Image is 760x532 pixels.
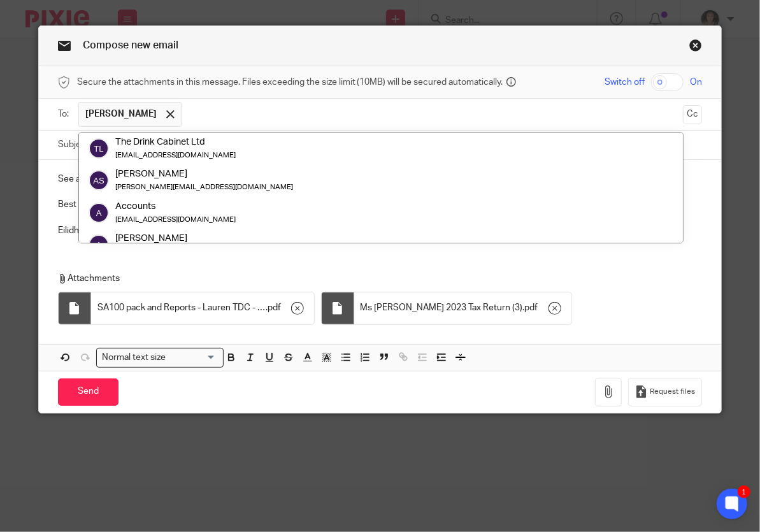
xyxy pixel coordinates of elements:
div: [PERSON_NAME] [115,168,293,181]
span: Secure the attachments in this message. Files exceeding the size limit (10MB) will be secured aut... [77,76,503,89]
div: . [354,292,571,324]
small: [EMAIL_ADDRESS][DOMAIN_NAME] [115,152,236,159]
small: [PERSON_NAME][EMAIL_ADDRESS][DOMAIN_NAME] [115,184,293,191]
img: svg%3E [89,139,109,159]
div: Search for option [96,348,224,368]
div: 1 [738,485,750,498]
input: Search for option [170,351,216,364]
button: Cc [683,105,702,124]
span: SA100 pack and Reports - Lauren TDC - 2024 [97,301,266,314]
div: Accounts [115,200,236,213]
small: [EMAIL_ADDRESS][DOMAIN_NAME] [115,216,236,223]
img: svg%3E [89,171,109,191]
img: svg%3E [89,203,109,223]
input: Send [58,378,118,406]
button: Request files [628,378,702,406]
div: . [91,292,314,324]
p: Attachments [58,272,684,285]
span: Compose new email [83,40,178,50]
span: Request files [650,387,695,397]
div: The Drink Cabinet Ltd [115,136,236,148]
a: Close this dialog window [689,39,702,56]
span: [PERSON_NAME] [85,108,157,120]
span: pdf [525,301,538,314]
span: pdf [268,301,281,314]
label: Subject: [58,138,91,151]
span: Normal text size [99,351,169,364]
label: To: [58,108,72,120]
p: Eilidh [58,224,703,237]
span: Ms [PERSON_NAME] 2023 Tax Return (3) [361,301,523,314]
p: Best wishes [58,198,703,211]
span: Switch off [605,76,645,89]
div: [PERSON_NAME] [115,232,293,245]
span: On [690,76,702,89]
p: See attached [58,173,703,185]
img: svg%3E [89,235,109,255]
